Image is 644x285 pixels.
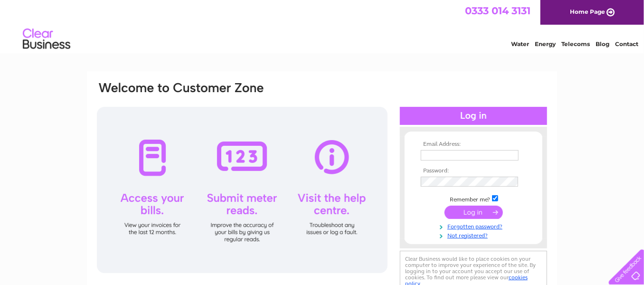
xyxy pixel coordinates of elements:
[596,40,609,47] a: Blog
[615,40,638,47] a: Contact
[421,221,529,230] a: Forgotten password?
[511,40,529,47] a: Water
[535,40,556,47] a: Energy
[465,5,530,17] a: 0333 014 3131
[421,230,529,239] a: Not registered?
[445,206,503,219] input: Submit
[561,40,590,47] a: Telecoms
[22,25,71,54] img: logo.png
[418,141,529,148] th: Email Address:
[98,5,547,46] div: Clear Business is a trading name of Verastar Limited (registered in [GEOGRAPHIC_DATA] No. 3667643...
[418,194,529,203] td: Remember me?
[418,168,529,174] th: Password:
